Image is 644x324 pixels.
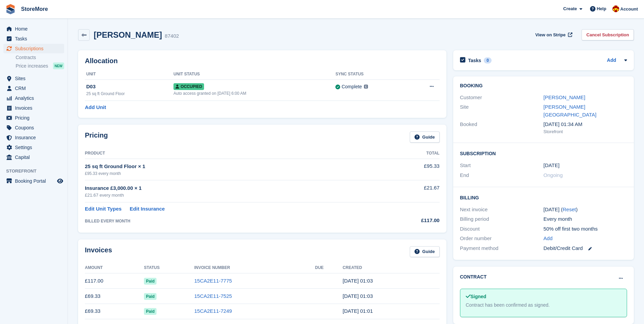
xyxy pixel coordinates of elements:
[460,150,627,157] h2: Subscription
[144,278,157,285] span: Paid
[612,5,619,12] img: Store More Team
[460,94,544,102] div: Customer
[3,74,64,83] a: menu
[85,246,112,257] h2: Invoices
[194,263,315,273] th: Invoice Number
[343,263,439,273] th: Created
[85,163,373,170] div: 25 sq ft Ground Floor × 1
[15,123,56,132] span: Coupons
[56,177,64,185] a: Preview store
[620,6,638,13] span: Account
[484,57,492,64] div: 0
[85,205,122,213] a: Edit Unit Types
[15,34,56,43] span: Tasks
[194,293,232,299] a: 15CA2E11-7525
[15,44,56,53] span: Subscriptions
[15,103,56,113] span: Invoices
[3,24,64,34] a: menu
[3,176,64,186] a: menu
[544,235,553,242] a: Add
[173,69,335,80] th: Unit Status
[460,273,487,281] h2: Contract
[173,83,204,90] span: Occupied
[544,121,627,128] div: [DATE] 01:34 AM
[3,133,64,142] a: menu
[85,192,373,199] div: £21.67 every month
[460,215,544,223] div: Billing period
[6,168,68,175] span: Storefront
[165,32,179,40] div: 87402
[544,245,627,252] div: Debit/Credit Card
[342,83,362,90] div: Complete
[85,263,144,273] th: Amount
[544,206,627,214] div: [DATE] ( )
[460,225,544,233] div: Discount
[460,121,544,135] div: Booked
[194,278,232,284] a: 15CA2E11-7775
[373,217,440,224] div: £117.00
[544,104,596,118] a: [PERSON_NAME][GEOGRAPHIC_DATA]
[3,123,64,132] a: menu
[544,128,627,135] div: Storefront
[3,34,64,43] a: menu
[15,113,56,123] span: Pricing
[410,131,440,143] a: Guide
[3,103,64,113] a: menu
[16,62,64,70] a: Price increases NEW
[460,194,627,201] h2: Billing
[460,83,627,89] h2: Booking
[3,152,64,162] a: menu
[544,162,559,169] time: 2025-06-14 00:00:00 UTC
[85,289,144,304] td: £69.33
[85,184,373,192] div: Insurance £3,000.00 × 1
[130,205,165,213] a: Edit Insurance
[373,180,440,202] td: £21.67
[582,29,634,40] a: Cancel Subscription
[85,273,144,289] td: £117.00
[85,104,106,111] a: Add Unit
[3,113,64,123] a: menu
[94,30,162,39] h2: [PERSON_NAME]
[85,170,373,177] div: £95.33 every month
[544,215,627,223] div: Every month
[563,5,577,12] span: Create
[460,206,544,214] div: Next invoice
[343,308,373,314] time: 2025-06-14 00:01:00 UTC
[85,304,144,319] td: £69.33
[85,131,108,143] h2: Pricing
[460,103,544,119] div: Site
[15,176,56,186] span: Booking Portal
[466,293,621,300] div: Signed
[85,148,373,159] th: Product
[15,84,56,93] span: CRM
[343,278,373,284] time: 2025-08-14 00:03:12 UTC
[607,57,616,65] a: Add
[194,308,232,314] a: 15CA2E11-7249
[86,91,173,97] div: 25 sq ft Ground Floor
[315,263,343,273] th: Due
[16,54,64,61] a: Contracts
[373,148,440,159] th: Total
[144,293,157,300] span: Paid
[468,57,481,64] h2: Tasks
[373,159,440,180] td: £95.33
[3,84,64,93] a: menu
[460,162,544,169] div: Start
[563,206,576,212] a: Reset
[15,152,56,162] span: Capital
[544,94,585,100] a: [PERSON_NAME]
[15,74,56,83] span: Sites
[85,218,373,224] div: BILLED EVERY MONTH
[544,172,563,178] span: Ongoing
[460,172,544,179] div: End
[535,32,566,38] span: View on Stripe
[597,5,606,12] span: Help
[15,133,56,142] span: Insurance
[544,225,627,233] div: 50% off first two months
[85,57,440,65] h2: Allocation
[85,69,173,80] th: Unit
[343,293,373,299] time: 2025-07-14 00:03:36 UTC
[86,83,173,91] div: D03
[15,93,56,103] span: Analytics
[144,263,194,273] th: Status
